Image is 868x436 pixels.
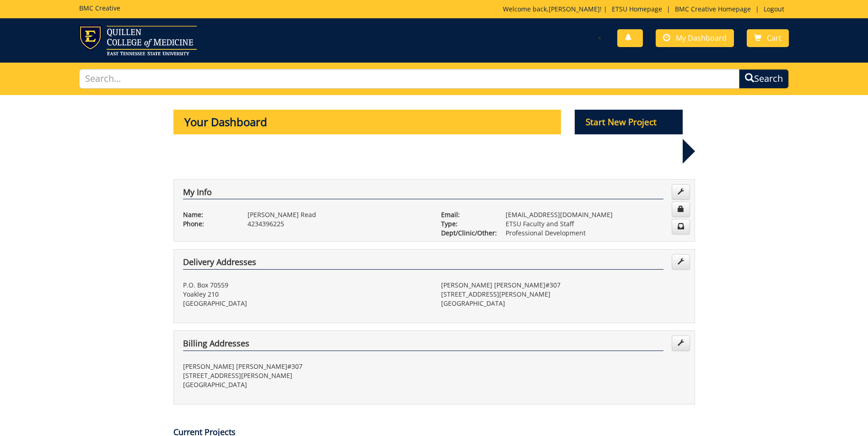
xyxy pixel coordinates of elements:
p: Yoakley 210 [183,290,427,299]
a: Edit Addresses [672,335,690,351]
a: Edit Info [672,184,690,200]
p: Professional Development [506,229,685,238]
p: Email: [441,210,492,219]
p: [PERSON_NAME] [PERSON_NAME]#307 [183,362,427,371]
a: Logout [759,5,789,13]
p: Welcome back, ! | | | [503,5,789,14]
p: Dept/Clinic/Other: [441,229,492,238]
span: My Dashboard [676,33,727,43]
p: Name: [183,210,234,219]
h4: Delivery Addresses [183,258,663,270]
a: Cart [747,29,789,47]
a: [PERSON_NAME] [549,5,600,13]
p: [PERSON_NAME] [PERSON_NAME]#307 [441,281,685,290]
a: ETSU Homepage [607,5,667,13]
button: Search [739,69,789,89]
h4: My Info [183,188,663,200]
p: [PERSON_NAME] Read [248,210,427,219]
p: Phone: [183,219,234,229]
a: Edit Addresses [672,254,690,270]
p: Your Dashboard [173,110,561,134]
p: ETSU Faculty and Staff [506,219,685,229]
input: Search... [79,69,739,89]
a: My Dashboard [656,29,734,47]
span: Cart [767,33,782,43]
p: [EMAIL_ADDRESS][DOMAIN_NAME] [506,210,685,219]
img: ETSU logo [79,26,197,55]
a: Change Password [672,202,690,217]
a: Change Communication Preferences [672,219,690,234]
p: Type: [441,219,492,229]
p: Start New Project [575,110,683,134]
a: BMC Creative Homepage [670,5,755,13]
p: [STREET_ADDRESS][PERSON_NAME] [441,290,685,299]
p: P.O. Box 70559 [183,281,427,290]
h5: BMC Creative [79,5,120,11]
p: [GEOGRAPHIC_DATA] [441,299,685,308]
a: Start New Project [575,118,683,127]
h4: Billing Addresses [183,339,663,351]
p: [GEOGRAPHIC_DATA] [183,380,427,389]
p: 4234396225 [248,219,427,229]
p: [STREET_ADDRESS][PERSON_NAME] [183,371,427,380]
p: [GEOGRAPHIC_DATA] [183,299,427,308]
